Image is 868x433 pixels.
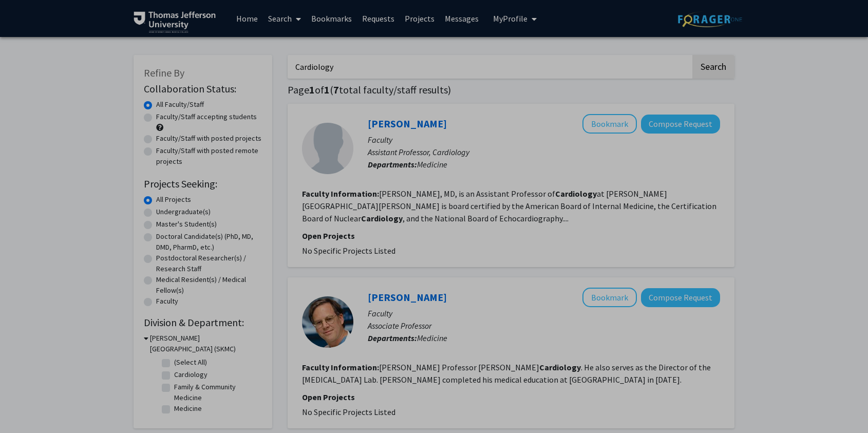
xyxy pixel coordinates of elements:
p: Associate Professor [368,319,720,332]
span: Refine By [144,66,184,79]
label: Faculty/Staff with posted remote projects [156,145,262,167]
a: [PERSON_NAME] [368,117,447,130]
label: All Projects [156,194,191,205]
p: Assistant Professor, Cardiology [368,146,720,158]
span: Medicine [417,333,447,343]
input: Search Keywords [288,55,691,79]
span: My Profile [493,13,527,24]
a: Bookmarks [306,1,357,36]
span: 1 [324,83,330,96]
p: Faculty [368,307,720,319]
b: Cardiology [555,189,597,199]
a: [PERSON_NAME] [368,291,447,304]
label: Undergraduate(s) [156,206,211,217]
p: Open Projects [302,230,720,242]
h2: Collaboration Status: [144,83,262,95]
img: Thomas Jefferson University Logo [134,11,216,33]
button: Compose Request to Michael Savage [641,288,720,307]
label: Faculty/Staff with posted projects [156,133,261,144]
h2: Projects Seeking: [144,178,262,190]
fg-read-more: [PERSON_NAME] Professor [PERSON_NAME] . He also serves as the Director of the [MEDICAL_DATA] Lab.... [302,362,711,385]
b: Departments: [368,159,417,170]
a: Home [231,1,263,36]
b: Cardiology [539,362,581,372]
p: Faculty [368,134,720,146]
button: Add Michael Savage to Bookmarks [582,288,637,307]
label: Medical Resident(s) / Medical Fellow(s) [156,274,262,296]
label: Postdoctoral Researcher(s) / Research Staff [156,253,262,274]
b: Faculty Information: [302,189,379,199]
button: Search [692,55,734,79]
span: 1 [309,83,315,96]
img: ForagerOne Logo [678,11,742,27]
label: All Faculty/Staff [156,99,204,110]
span: No Specific Projects Listed [302,246,395,256]
button: Add Ashley Pender to Bookmarks [582,114,637,134]
h3: [PERSON_NAME][GEOGRAPHIC_DATA] (SKMC) [150,333,262,354]
b: Cardiology [361,213,403,223]
a: Projects [400,1,440,36]
iframe: Chat [8,387,44,425]
label: (Select All) [174,357,207,368]
a: Requests [357,1,400,36]
a: Messages [440,1,484,36]
p: Open Projects [302,391,720,403]
label: Faculty [156,296,178,307]
b: Faculty Information: [302,362,379,372]
label: Family & Community Medicine [174,382,259,403]
label: Doctoral Candidate(s) (PhD, MD, DMD, PharmD, etc.) [156,231,262,253]
span: 7 [333,83,339,96]
button: Compose Request to Ashley Pender [641,115,720,134]
span: Medicine [417,159,447,170]
a: Search [263,1,306,36]
label: Medicine [174,403,202,414]
h2: Division & Department: [144,316,262,329]
h1: Page of ( total faculty/staff results) [288,84,734,96]
label: Faculty/Staff accepting students [156,111,257,122]
span: No Specific Projects Listed [302,407,395,417]
b: Departments: [368,333,417,343]
label: Master's Student(s) [156,219,217,230]
label: Cardiology [174,369,207,380]
fg-read-more: [PERSON_NAME], MD, is an Assistant Professor of at [PERSON_NAME][GEOGRAPHIC_DATA][PERSON_NAME] is... [302,189,716,223]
